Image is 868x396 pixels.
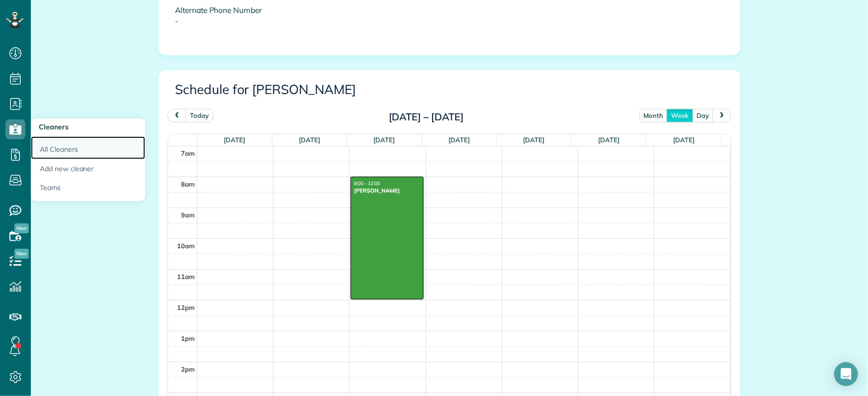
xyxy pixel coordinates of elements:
a: Add new cleaner [31,159,145,179]
span: 7am [181,149,195,157]
span: [DATE] [523,136,545,144]
span: [DATE] [224,136,245,144]
span: Cleaners [39,122,69,131]
span: 10am [177,242,195,250]
div: [PERSON_NAME] [353,187,420,194]
span: New [14,249,29,259]
a: Teams [31,178,145,201]
span: New [14,223,29,233]
span: 11am [177,273,195,281]
h3: Schedule for [PERSON_NAME] [175,83,724,97]
span: 9am [181,211,195,219]
h2: [DATE] – [DATE] [364,111,488,122]
span: 1pm [181,334,195,342]
span: [DATE] [374,136,395,144]
span: [DATE] [598,136,619,144]
div: Open Intercom Messenger [834,362,858,386]
span: [DATE] [448,136,470,144]
button: prev [168,109,186,122]
span: 2pm [181,365,195,373]
button: month [639,109,668,122]
button: day [692,109,713,122]
button: week [667,109,693,122]
a: 8:00 - 12:00[PERSON_NAME] [350,177,423,299]
button: today [185,109,213,122]
a: All Cleaners [31,136,145,159]
span: [DATE] [299,136,320,144]
span: 8:00 - 12:00 [354,181,380,187]
span: 12pm [177,303,195,311]
span: [DATE] [673,136,694,144]
button: next [712,109,731,122]
span: 8am [181,180,195,188]
p: Alternate Phone Number - [175,4,442,27]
